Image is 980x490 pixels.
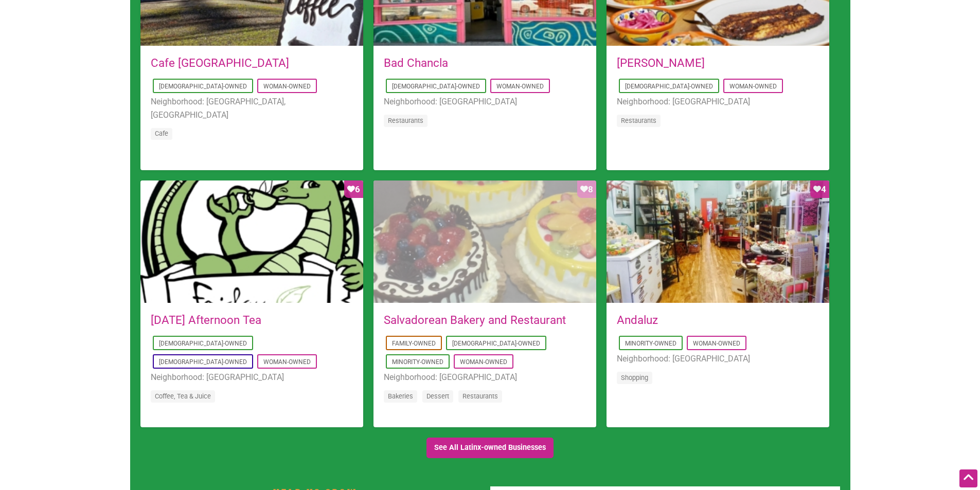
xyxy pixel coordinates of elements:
a: Woman-Owned [496,83,544,90]
li: Neighborhood: [GEOGRAPHIC_DATA] [617,352,819,366]
li: Neighborhood: [GEOGRAPHIC_DATA], [GEOGRAPHIC_DATA] [151,95,353,121]
a: Restaurants [462,392,498,400]
a: Minority-Owned [625,340,676,347]
a: Restaurants [621,117,656,124]
a: [DEMOGRAPHIC_DATA]-Owned [452,340,540,347]
a: [DEMOGRAPHIC_DATA]-Owned [392,83,480,90]
li: Neighborhood: [GEOGRAPHIC_DATA] [384,371,586,384]
a: Woman-Owned [693,340,740,347]
a: [DEMOGRAPHIC_DATA]-Owned [159,358,247,366]
a: Dessert [426,392,449,400]
a: Woman-Owned [263,83,311,90]
a: Bakeries [388,392,413,400]
a: Minority-Owned [392,358,443,366]
a: [DATE] Afternoon Tea [151,313,261,326]
li: Neighborhood: [GEOGRAPHIC_DATA] [384,95,586,108]
a: Coffee, Tea & Juice [155,392,211,400]
a: Cafe [GEOGRAPHIC_DATA] [151,56,289,69]
a: [DEMOGRAPHIC_DATA]-Owned [159,83,247,90]
a: Woman-Owned [729,83,777,90]
a: [DEMOGRAPHIC_DATA]-Owned [625,83,713,90]
a: Shopping [621,374,648,382]
a: Andaluz [617,313,658,326]
a: [DEMOGRAPHIC_DATA]-Owned [159,340,247,347]
li: Neighborhood: [GEOGRAPHIC_DATA] [151,371,353,384]
a: Cafe [155,130,168,137]
a: See All Latinx-owned Businesses [426,438,554,459]
li: Neighborhood: [GEOGRAPHIC_DATA] [617,95,819,108]
div: Scroll Back to Top [959,469,977,487]
a: Salvadorean Bakery and Restaurant [384,313,566,326]
a: Bad Chancla [384,56,448,69]
a: Woman-Owned [460,358,507,366]
a: [PERSON_NAME] [617,56,705,69]
a: Family-Owned [392,340,436,347]
a: Woman-Owned [263,358,311,366]
a: Restaurants [388,117,423,124]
